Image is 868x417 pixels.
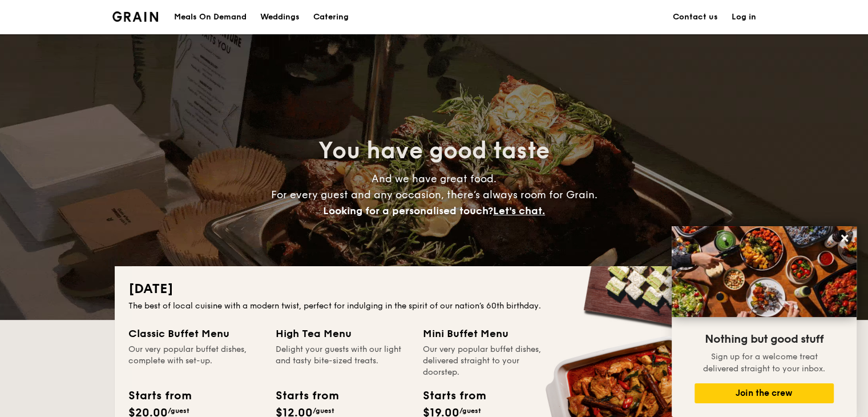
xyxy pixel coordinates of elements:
div: The best of local cuisine with a modern twist, perfect for indulging in the spirit of our nation’... [128,300,740,312]
div: Our very popular buffet dishes, complete with set-up. [128,344,262,378]
div: Classic Buffet Menu [128,326,262,342]
div: Our very popular buffet dishes, delivered straight to your doorstep. [423,344,556,378]
span: Looking for a personalised touch? [323,205,493,217]
div: High Tea Menu [276,326,409,342]
a: Logotype [112,11,159,22]
span: Let's chat. [493,205,545,217]
span: And we have great food. For every guest and any occasion, there’s always room for Grain. [271,173,597,217]
span: Nothing but good stuff [705,332,823,346]
img: DSC07876-Edit02-Large.jpeg [672,226,857,317]
div: Starts from [423,387,485,404]
span: /guest [313,407,334,415]
span: /guest [459,407,481,415]
span: Sign up for a welcome treat delivered straight to your inbox. [703,352,825,374]
div: Starts from [128,387,191,404]
span: /guest [168,407,189,415]
button: Join the crew [695,383,834,403]
div: Mini Buffet Menu [423,326,556,342]
div: Delight your guests with our light and tasty bite-sized treats. [276,344,409,378]
div: Starts from [276,387,338,404]
span: You have good taste [318,137,550,165]
h2: [DATE] [128,280,740,298]
button: Close [835,229,854,247]
img: Grain [112,11,159,22]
